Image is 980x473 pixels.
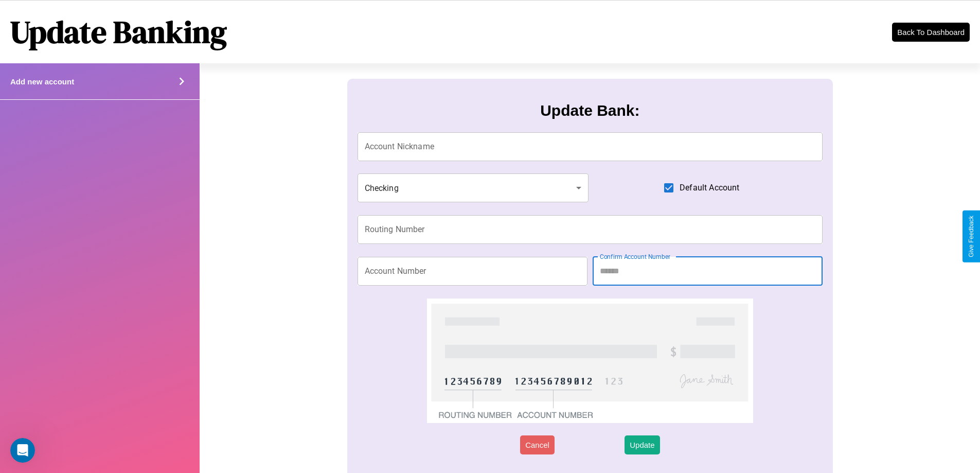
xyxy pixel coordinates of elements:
[358,173,589,202] div: Checking
[892,23,970,42] button: Back To Dashboard
[520,435,555,454] button: Cancel
[968,216,975,257] div: Give Feedback
[427,299,753,423] img: check
[10,77,74,86] h4: Add new account
[680,182,739,194] span: Default Account
[600,252,670,261] label: Confirm Account Number
[625,435,660,454] button: Update
[10,438,35,463] iframe: Intercom live chat
[10,11,227,53] h1: Update Banking
[540,102,639,119] h3: Update Bank:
